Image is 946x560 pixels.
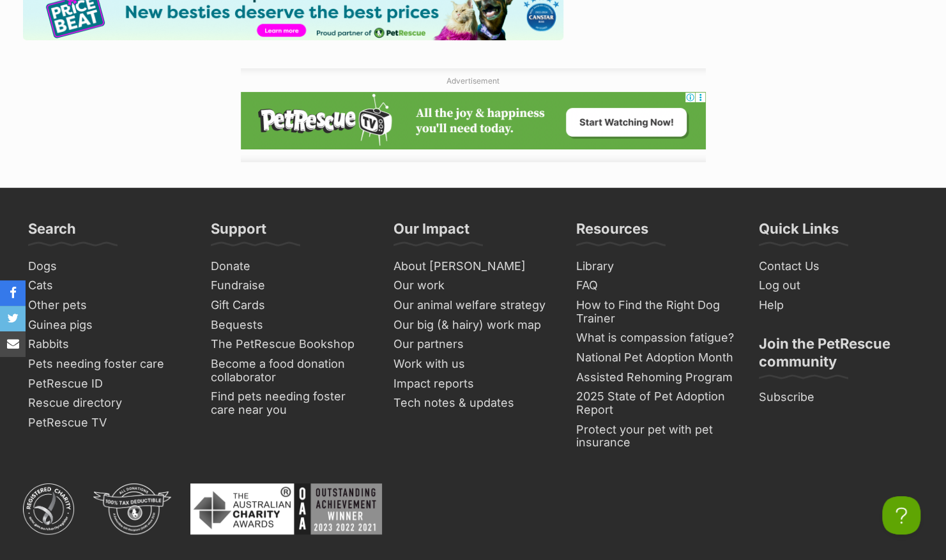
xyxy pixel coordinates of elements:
a: Find pets needing foster care near you [206,387,376,420]
a: Assisted Rehoming Program [571,368,741,388]
a: The PetRescue Bookshop [206,335,376,354]
h3: Quick Links [759,220,839,245]
a: Log out [754,276,924,296]
a: PetRescue TV [23,413,193,433]
img: Australian Charity Awards - Outstanding Achievement Winner 2023 - 2022 - 2021 [190,483,382,534]
a: Dogs [23,257,193,276]
a: Cats [23,276,193,296]
iframe: Advertisement [241,92,706,149]
a: Subscribe [754,388,924,407]
iframe: Help Scout Beacon - Open [882,496,920,534]
img: DGR [93,483,171,534]
h3: Resources [576,220,648,245]
img: ACNC [23,483,74,534]
a: FAQ [571,276,741,296]
a: Contact Us [754,257,924,276]
a: Gift Cards [206,296,376,315]
a: Help [754,296,924,315]
a: Our animal welfare strategy [388,296,558,315]
a: What is compassion fatigue? [571,328,741,348]
a: Other pets [23,296,193,315]
a: 2025 State of Pet Adoption Report [571,387,741,420]
a: Tech notes & updates [388,393,558,413]
a: Our work [388,276,558,296]
div: Advertisement [241,68,706,162]
h3: Support [211,220,266,245]
a: Guinea pigs [23,315,193,335]
a: Become a food donation collaborator [206,354,376,387]
a: Rescue directory [23,393,193,413]
a: Bequests [206,315,376,335]
a: How to Find the Right Dog Trainer [571,296,741,328]
h3: Search [28,220,76,245]
a: PetRescue ID [23,374,193,394]
a: Protect your pet with pet insurance [571,420,741,453]
a: Work with us [388,354,558,374]
a: Fundraise [206,276,376,296]
h3: Join the PetRescue community [759,335,919,378]
h3: Our Impact [393,220,469,245]
a: Library [571,257,741,276]
a: Impact reports [388,374,558,394]
a: Pets needing foster care [23,354,193,374]
a: Rabbits [23,335,193,354]
a: Our partners [388,335,558,354]
a: Donate [206,257,376,276]
a: National Pet Adoption Month [571,348,741,368]
a: About [PERSON_NAME] [388,257,558,276]
a: Our big (& hairy) work map [388,315,558,335]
